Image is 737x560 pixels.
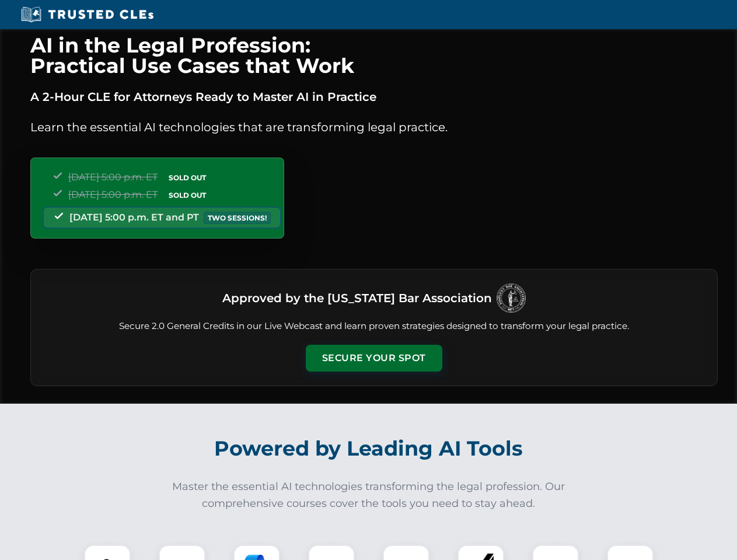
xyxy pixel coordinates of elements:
[18,6,157,23] img: Trusted CLEs
[45,320,703,333] p: Secure 2.0 General Credits in our Live Webcast and learn proven strategies designed to transform ...
[165,189,210,201] span: SOLD OUT
[165,478,573,512] p: Master the essential AI technologies transforming the legal profession. Our comprehensive courses...
[165,171,210,184] span: SOLD OUT
[46,428,692,469] h2: Powered by Leading AI Tools
[30,35,718,76] h1: AI in the Legal Profession: Practical Use Cases that Work
[306,345,442,372] button: Secure Your Spot
[68,189,158,200] span: [DATE] 5:00 p.m. ET
[68,171,158,183] span: [DATE] 5:00 p.m. ET
[497,283,526,313] img: Logo
[30,118,718,136] p: Learn the essential AI technologies that are transforming legal practice.
[222,288,492,309] h3: Approved by the [US_STATE] Bar Association
[30,87,718,106] p: A 2-Hour CLE for Attorneys Ready to Master AI in Practice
